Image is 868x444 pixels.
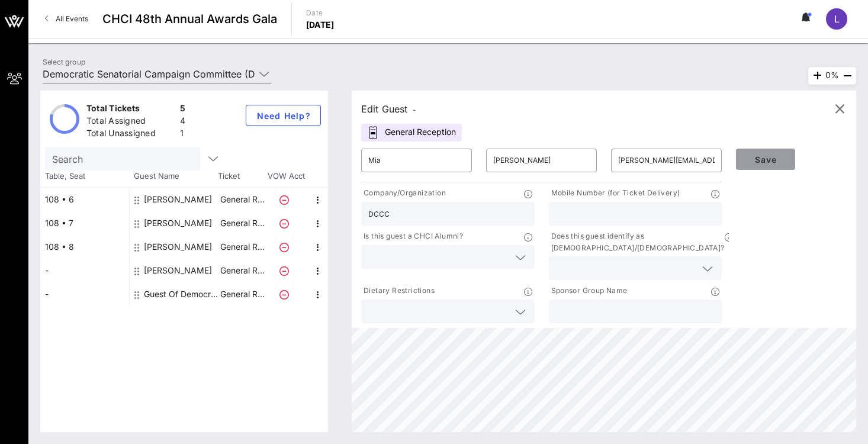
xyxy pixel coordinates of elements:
[549,285,628,297] p: Sponsor Group Name
[361,230,463,243] p: Is this guest a CHCI Alumni?
[40,188,129,211] div: 108 • 6
[43,57,85,66] label: Select group
[493,151,590,170] input: Last Name*
[361,124,462,141] div: General Reception
[361,285,435,297] p: Dietary Restrictions
[38,9,95,28] a: All Events
[180,102,185,117] div: 5
[180,127,185,142] div: 1
[549,230,725,254] p: Does this guest identify as [DEMOGRAPHIC_DATA]/[DEMOGRAPHIC_DATA]?
[361,101,416,117] div: Edit Guest
[218,282,266,306] p: General R…
[549,187,680,200] p: Mobile Number (for Ticket Delivery)
[56,14,88,23] span: All Events
[144,259,212,282] div: Alex Ochoa
[808,67,856,85] div: 0%
[144,282,218,306] div: Guest Of Democratic Senatorial Campaign Committee (DSCC)
[361,187,446,200] p: Company/Organization
[306,7,335,19] p: Date
[40,211,129,235] div: 108 • 7
[218,259,266,282] p: General R…
[40,282,129,306] div: -
[86,115,175,130] div: Total Assigned
[736,149,795,170] button: Save
[144,188,212,211] div: Londyn Marshall
[265,170,307,182] span: VOW Acct
[129,170,218,182] span: Guest Name
[86,102,175,117] div: Total Tickets
[745,155,786,165] span: Save
[218,188,266,211] p: General R…
[144,211,212,235] div: Ethan Golde
[834,13,840,25] span: L
[40,170,129,182] span: Table, Seat
[306,19,335,31] p: [DATE]
[256,111,311,121] span: Need Help?
[144,235,212,259] div: Mariam Hashem
[413,105,416,114] span: -
[40,259,129,282] div: -
[246,105,321,126] button: Need Help?
[40,235,129,259] div: 108 • 8
[86,127,175,142] div: Total Unassigned
[618,151,715,170] input: Email*
[218,170,265,182] span: Ticket
[180,115,185,130] div: 4
[826,8,847,30] div: L
[102,10,277,28] span: CHCI 48th Annual Awards Gala
[218,211,266,235] p: General R…
[218,235,266,259] p: General R…
[368,151,465,170] input: First Name*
